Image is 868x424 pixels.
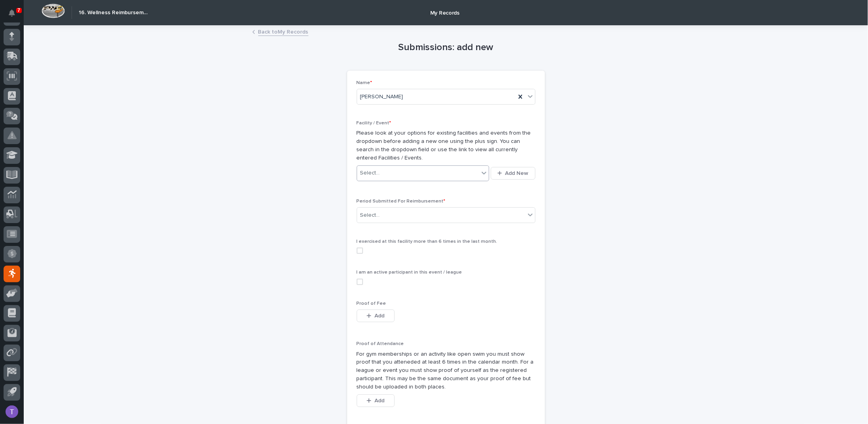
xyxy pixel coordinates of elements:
span: Period Submitted For Reimbursement [357,199,446,204]
span: Add [374,313,384,319]
button: Notifications [4,5,20,21]
span: Add [374,398,384,403]
div: Select... [360,169,380,177]
div: Select... [360,211,380,220]
span: Add New [505,171,529,176]
button: users-avatar [4,403,20,420]
h2: 16. Wellness Reimbursement [79,9,150,16]
p: Please look at your options for existing facilities and events from the dropdown before adding a ... [357,129,535,162]
img: Workspace Logo [42,4,65,18]
span: [PERSON_NAME] [360,93,403,101]
div: Notifications7 [10,9,20,22]
span: I exercised at this facility more than 6 times in the last month. [357,239,497,244]
span: Proof of Fee [357,301,386,306]
p: For gym memberships or an activity like open swim you must show proof that you atteneded at least... [357,350,535,391]
a: Back toMy Records [258,27,308,36]
button: Add New [491,167,535,180]
button: Add [357,310,395,322]
span: I am an active participant in this event / league [357,270,462,275]
p: 7 [17,8,20,13]
h1: Submissions: add new [347,42,545,53]
span: Name [357,81,373,85]
span: Facility / Event [357,121,391,126]
span: Proof of Attendance [357,341,404,346]
button: Add [357,394,395,407]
